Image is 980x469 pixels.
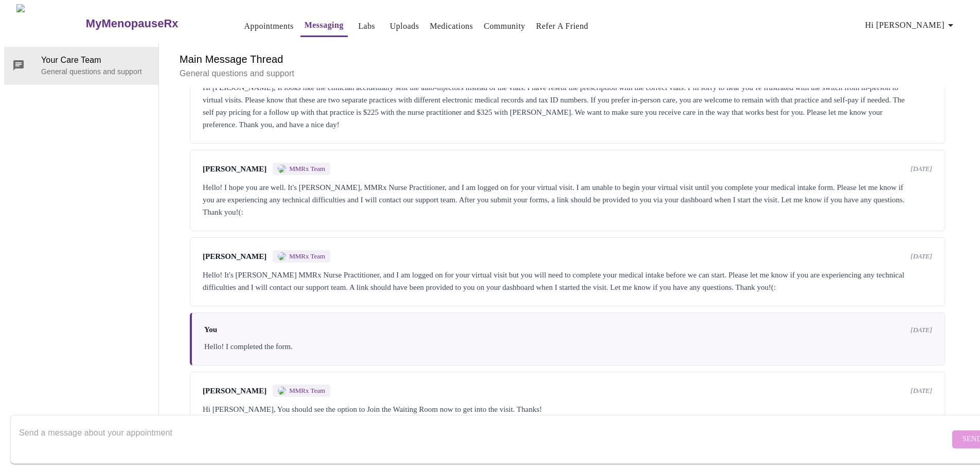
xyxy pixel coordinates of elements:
[861,15,961,36] button: Hi [PERSON_NAME]
[86,17,179,30] h3: MyMenopauseRx
[911,387,932,395] span: [DATE]
[180,51,955,67] h6: Main Message Thread
[289,387,325,395] span: MMRx Team
[203,387,266,395] span: [PERSON_NAME]
[480,16,530,37] button: Community
[305,18,344,32] a: Messaging
[289,252,325,260] span: MMRx Team
[203,81,932,131] div: Hi [PERSON_NAME], It looks like the clinician accidentally sent the auto-injectors instead of the...
[911,165,932,173] span: [DATE]
[203,252,266,261] span: [PERSON_NAME]
[204,325,217,334] span: You
[278,252,286,260] img: MMRX
[278,387,286,395] img: MMRX
[203,181,932,218] div: Hello! I hope you are well. It's [PERSON_NAME], MMRx Nurse Practitioner, and I am logged on for y...
[41,66,150,77] p: General questions and support
[204,340,932,353] div: Hello! I completed the form.
[244,19,294,33] a: Appointments
[430,19,473,33] a: Medications
[386,16,423,37] button: Uploads
[911,326,932,334] span: [DATE]
[4,47,158,84] div: Your Care TeamGeneral questions and support
[911,252,932,260] span: [DATE]
[278,165,286,173] img: MMRX
[865,18,957,32] span: Hi [PERSON_NAME]
[203,165,266,173] span: [PERSON_NAME]
[358,19,375,33] a: Labs
[289,165,325,173] span: MMRx Team
[390,19,419,33] a: Uploads
[203,269,932,293] div: Hello! It's [PERSON_NAME] MMRx Nurse Practitioner, and I am logged on for your virtual visit but ...
[84,6,219,42] a: MyMenopauseRx
[532,16,593,37] button: Refer a Friend
[240,16,298,37] button: Appointments
[203,403,932,415] div: Hi [PERSON_NAME], You should see the option to Join the Waiting Room now to get into the visit. T...
[536,19,589,33] a: Refer a Friend
[180,67,955,80] p: General questions and support
[300,15,348,37] button: Messaging
[350,16,383,37] button: Labs
[19,423,950,456] textarea: Send a message about your appointment
[425,16,477,37] button: Medications
[41,54,150,66] span: Your Care Team
[484,19,526,33] a: Community
[16,4,84,43] img: MyMenopauseRx Logo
